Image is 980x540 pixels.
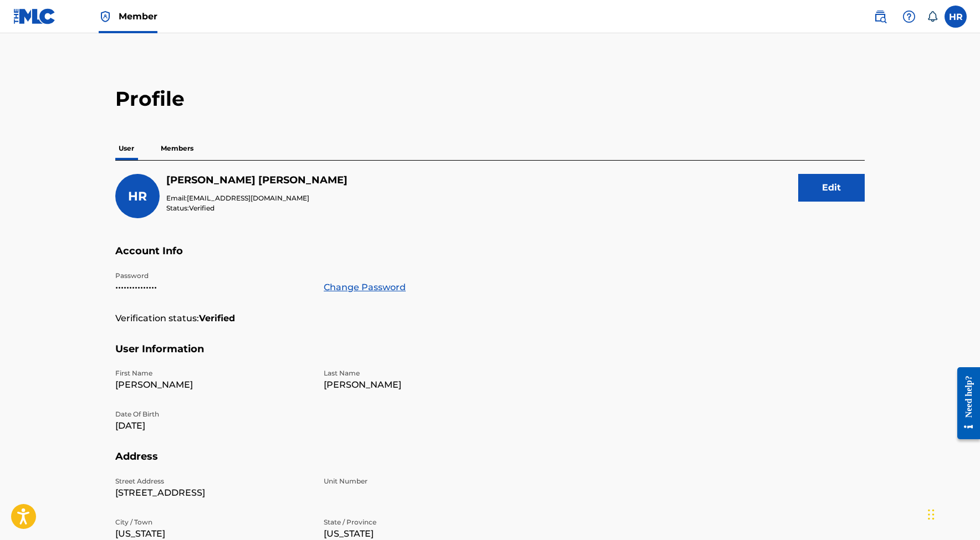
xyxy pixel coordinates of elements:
p: [PERSON_NAME] [324,378,519,392]
div: User Menu [945,6,967,28]
span: HR [128,189,147,204]
p: City / Town [115,517,310,527]
p: User [115,137,137,160]
img: help [902,10,916,23]
div: Drag [928,498,935,531]
span: [EMAIL_ADDRESS][DOMAIN_NAME] [187,194,309,202]
div: Help [898,6,920,28]
h5: Henry Rivas [166,174,348,187]
strong: Verified [199,312,235,325]
p: Members [157,137,197,160]
div: Notifications [927,11,938,22]
a: Public Search [869,6,891,28]
h5: Address [115,450,865,476]
p: Last Name [324,368,519,378]
p: Street Address [115,476,310,486]
p: Email: [166,193,348,203]
p: [DATE] [115,419,310,433]
p: Verification status: [115,312,199,325]
p: Date Of Birth [115,409,310,419]
p: Unit Number [324,476,519,486]
img: Top Rightsholder [99,10,112,23]
p: ••••••••••••••• [115,281,310,294]
span: Verified [189,204,215,212]
button: Edit [798,174,865,202]
img: search [874,10,887,23]
h5: Account Info [115,245,865,271]
p: First Name [115,368,310,378]
h2: Profile [115,86,865,111]
p: [STREET_ADDRESS] [115,486,310,500]
h5: User Information [115,343,865,369]
iframe: Chat Widget [925,487,980,540]
p: [PERSON_NAME] [115,378,310,392]
a: Change Password [324,281,406,294]
p: Password [115,271,310,281]
p: State / Province [324,517,519,527]
img: MLC Logo [13,8,56,24]
iframe: Resource Center [949,356,980,451]
span: Member [119,10,157,23]
p: Status: [166,203,348,213]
